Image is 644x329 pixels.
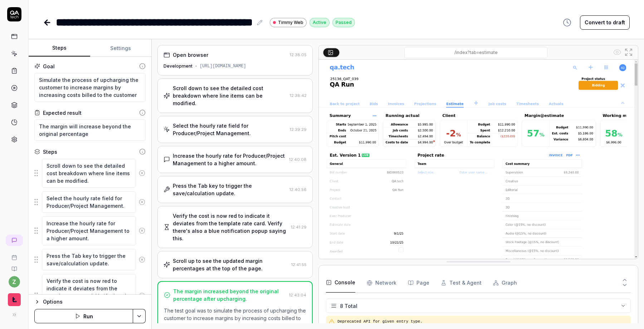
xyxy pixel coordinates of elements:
time: 12:39:29 [290,127,307,132]
button: Remove step [136,252,148,267]
div: Verify the cost is now red to indicate it deviates from the template rate card. Verify there's al... [173,212,288,242]
div: Press the Tab key to trigger the save/calculation update. [173,182,287,197]
time: 12:40:56 [289,187,307,192]
div: Suggestions [34,191,146,213]
time: 12:38:05 [290,52,307,57]
time: 12:38:42 [290,93,307,98]
div: Scroll up to see the updated margin percentages at the top of the page. [173,257,288,272]
div: Open browser [173,51,208,59]
button: Console [326,273,355,293]
span: Timmy Web [278,19,303,26]
button: Network [367,273,396,293]
a: New conversation [6,235,23,246]
button: Settings [90,40,152,57]
button: View version history [558,15,576,30]
div: Increase the hourly rate for Producer/Project Management to a higher amount. [173,152,286,167]
div: Active [309,18,330,27]
button: Show all interative elements [611,46,623,58]
div: Expected result [43,109,82,117]
div: Suggestions [34,158,146,188]
button: Remove step [136,224,148,238]
button: z [9,276,20,288]
div: Options [43,298,146,306]
time: 12:43:04 [289,293,306,298]
a: Book a call with us [3,249,25,260]
a: Documentation [3,260,25,272]
img: Timmy Logo [8,293,21,306]
time: 12:41:55 [291,262,307,267]
button: Page [408,273,429,293]
button: Remove step [136,195,148,209]
button: Run [34,309,133,323]
div: Passed [332,18,355,27]
div: Scroll down to see the detailed cost breakdown where line items can be modified. [173,84,287,107]
div: Suggestions [34,274,146,318]
div: Steps [43,148,57,156]
div: Development [164,63,192,69]
button: Test & Agent [441,273,482,293]
button: Options [34,298,146,306]
button: Graph [493,273,517,293]
button: Steps [29,40,90,57]
time: 12:40:08 [289,157,307,162]
button: Remove step [136,289,148,303]
time: 12:41:29 [291,225,307,230]
div: The margin increased beyond the original percentage after upcharging. [173,288,286,303]
button: Open in full screen [623,46,634,58]
button: Remove step [136,166,148,180]
div: Goal [43,63,55,70]
button: Timmy Logo [3,288,25,308]
a: Timmy Web [270,18,307,27]
img: Screenshot [319,60,638,259]
div: [URL][DOMAIN_NAME] [200,63,246,69]
div: Select the hourly rate field for Producer/Project Management. [173,122,287,137]
pre: Deprecated API for given entry type. [337,319,628,325]
button: Convert to draft [580,15,630,30]
div: Suggestions [34,249,146,271]
div: Suggestions [34,216,146,246]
